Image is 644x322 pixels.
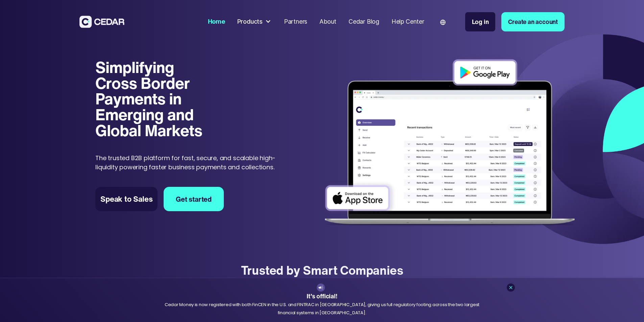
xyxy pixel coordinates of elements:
[164,187,224,211] a: Get started
[388,14,427,30] a: Help Center
[281,14,310,30] a: Partners
[319,54,580,232] img: Dashboard of transactions
[284,17,307,26] div: Partners
[391,17,424,26] div: Help Center
[501,12,565,31] a: Create an account
[345,14,382,30] a: Cedar Blog
[319,17,336,26] div: About
[205,14,228,30] a: Home
[208,17,225,26] div: Home
[316,14,339,30] a: About
[349,17,379,26] div: Cedar Blog
[472,17,489,26] div: Log in
[234,14,275,29] div: Products
[237,17,263,26] div: Products
[95,187,158,211] a: Speak to Sales
[465,12,496,31] a: Log in
[440,20,446,25] img: world icon
[95,59,211,138] h1: Simplifying Cross Border Payments in Emerging and Global Markets
[95,153,289,172] p: The trusted B2B platform for fast, secure, and scalable high-liquidity powering faster business p...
